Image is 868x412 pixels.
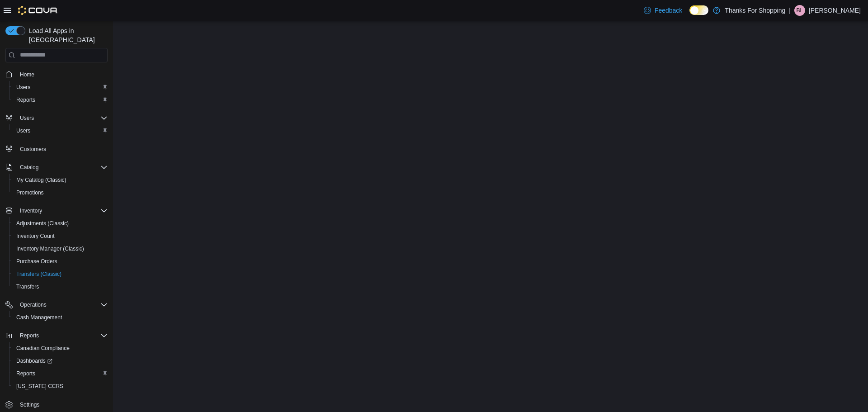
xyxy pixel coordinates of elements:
a: Adjustments (Classic) [13,218,72,229]
a: My Catalog (Classic) [13,175,70,185]
span: Inventory [16,205,108,216]
span: Canadian Compliance [13,343,108,354]
button: Customers [2,142,111,156]
span: Users [16,127,30,134]
span: Reports [13,95,108,105]
img: Cova [18,6,58,15]
button: Adjustments (Classic) [9,217,111,230]
span: Purchase Orders [13,256,108,267]
span: Cash Management [13,312,108,323]
span: Users [16,84,30,91]
a: Feedback [640,1,686,19]
span: Catalog [16,162,108,173]
a: Canadian Compliance [13,343,73,354]
a: Inventory Count [13,231,58,242]
button: My Catalog (Classic) [9,174,111,186]
span: Operations [16,299,108,310]
span: Customers [20,146,46,153]
button: Operations [2,298,111,311]
a: Users [13,82,34,93]
a: [US_STATE] CCRS [13,381,67,392]
span: Washington CCRS [13,381,108,392]
button: Users [9,81,111,94]
div: Brianna-lynn Frederiksen [794,5,805,16]
p: | [789,5,791,16]
span: Purchase Orders [16,258,57,265]
span: My Catalog (Classic) [16,176,66,184]
span: Canadian Compliance [16,345,70,352]
button: Reports [9,94,111,106]
span: Reports [16,330,108,341]
button: Home [2,68,111,81]
span: Users [20,114,34,122]
button: Transfers [9,280,111,293]
button: Users [16,113,38,123]
a: Reports [13,368,39,379]
span: Feedback [655,6,682,15]
span: Inventory Manager (Classic) [16,245,84,252]
button: Catalog [2,161,111,174]
span: Bl [797,5,803,16]
a: Purchase Orders [13,256,61,267]
button: Reports [16,330,42,341]
span: Load All Apps in [GEOGRAPHIC_DATA] [25,26,108,44]
button: Cash Management [9,311,111,324]
span: Transfers [16,283,39,290]
span: Adjustments (Classic) [13,218,108,229]
button: Inventory [16,205,46,216]
a: Customers [16,144,50,155]
span: Users [13,125,108,136]
span: Cash Management [16,314,62,321]
span: Promotions [13,187,108,198]
a: Users [13,125,34,136]
a: Settings [16,399,43,410]
span: Adjustments (Classic) [16,220,69,227]
button: Purchase Orders [9,255,111,268]
p: Thanks For Shopping [725,5,785,16]
span: Settings [20,401,39,408]
span: Dashboards [16,357,52,365]
a: Dashboards [13,355,56,366]
a: Dashboards [9,355,111,367]
span: Reports [16,96,35,104]
a: Inventory Manager (Classic) [13,243,88,254]
span: Dashboards [13,355,108,366]
span: Dark Mode [689,15,690,15]
span: Users [16,113,108,123]
span: Transfers (Classic) [16,270,61,278]
button: Users [2,112,111,124]
button: Reports [9,367,111,380]
span: Settings [16,399,108,410]
span: Transfers (Classic) [13,269,108,279]
button: Transfers (Classic) [9,268,111,280]
span: Inventory [20,207,42,214]
span: Reports [20,332,39,339]
button: [US_STATE] CCRS [9,380,111,393]
span: Inventory Count [16,232,55,240]
span: Inventory Count [13,231,108,242]
span: [US_STATE] CCRS [16,383,63,390]
span: Customers [16,143,108,155]
a: Home [16,69,38,80]
button: Reports [2,329,111,342]
a: Transfers (Classic) [13,269,65,279]
span: Reports [16,370,35,377]
span: My Catalog (Classic) [13,175,108,185]
a: Promotions [13,187,47,198]
span: Home [16,69,108,80]
button: Canadian Compliance [9,342,111,355]
button: Users [9,124,111,137]
a: Reports [13,95,39,105]
span: Operations [20,301,47,308]
button: Catalog [16,162,42,173]
span: Inventory Manager (Classic) [13,243,108,254]
a: Transfers [13,281,42,292]
span: Home [20,71,34,78]
span: Catalog [20,164,38,171]
button: Promotions [9,186,111,199]
a: Cash Management [13,312,66,323]
button: Inventory Manager (Classic) [9,242,111,255]
span: Reports [13,368,108,379]
button: Inventory [2,204,111,217]
input: Dark Mode [689,5,708,15]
